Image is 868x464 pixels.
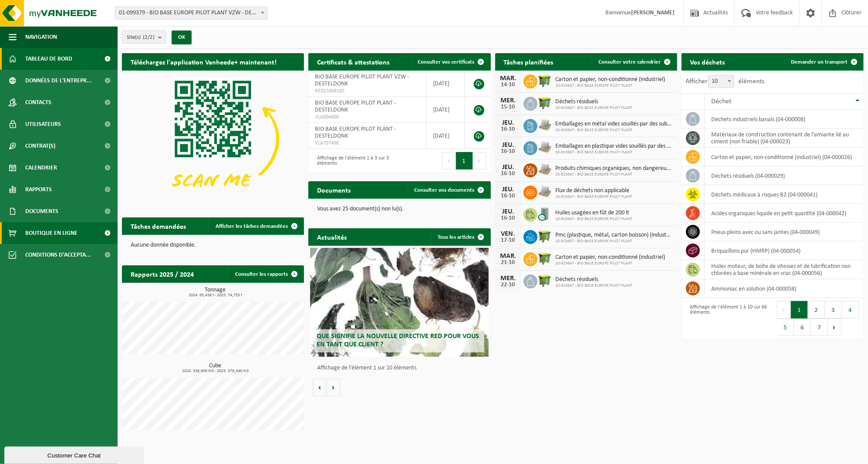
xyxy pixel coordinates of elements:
[591,53,676,71] a: Consulter votre calendrier
[172,30,192,44] button: OK
[811,318,828,336] button: 7
[537,229,552,244] img: WB-1100-HPE-GN-50
[705,260,864,279] td: huiles moteur, de boîte de vitesses et de lubrification non chlorées à base minérale en vrac (04-...
[705,241,864,260] td: briquaillons pur (HMRP) (04-000054)
[556,217,633,222] span: 10-915647 - BIO BASE EUROPE PILOT PLANT
[313,379,327,396] button: Vorige
[308,181,359,198] h2: Documents
[556,121,673,128] span: Emballages en métal vides souillés par des substances dangereuses
[126,363,304,373] h3: Cube
[442,152,456,169] button: Previous
[556,276,633,283] span: Déchets résiduels
[794,318,811,336] button: 6
[431,228,490,246] a: Tous les articles
[228,265,303,283] a: Consulter les rapports
[127,31,155,44] span: Site(s)
[556,283,633,288] span: 10-915647 - BIO BASE EUROPE PILOT PLANT
[25,91,51,113] span: Contacts
[315,114,419,121] span: VLA904600
[308,53,398,70] h2: Certificats & attestations
[495,53,562,70] h2: Tâches planifiées
[500,193,517,199] div: 16-10
[556,76,665,83] span: Carton et papier, non-conditionné (industriel)
[777,301,791,318] button: Previous
[313,151,395,170] div: Affichage de l'élément 1 à 3 sur 3 éléments
[426,97,465,123] td: [DATE]
[537,95,552,110] img: WB-1100-HPE-GN-50
[500,104,517,110] div: 15-10
[791,301,808,318] button: 1
[456,152,473,169] button: 1
[315,126,396,139] span: BIO BASE EUROPE PILOT PLANT - DESTELDONK
[500,253,517,260] div: MAR.
[825,301,842,318] button: 3
[631,10,675,16] strong: [PERSON_NAME]
[500,230,517,237] div: VEN.
[705,148,864,166] td: carton et papier, non-conditionné (industriel) (04-000026)
[784,53,863,71] a: Demander un transport
[126,287,304,298] h3: Tonnage
[500,215,517,221] div: 16-10
[115,7,267,20] span: 01-099379 - BIO BASE EUROPE PILOT PLANT VZW - DESTELDONK
[209,217,303,235] a: Afficher les tâches demandées
[315,74,409,87] span: BIO BASE EUROPE PILOT PLANT VZW - DESTELDONK
[705,204,864,223] td: acides organiques liquide en petit quantité (04-000042)
[500,126,517,132] div: 16-10
[418,59,475,65] span: Consulter vos certificats
[500,97,517,104] div: MER.
[126,293,304,298] span: 2024: 65,438 t - 2025: 74,755 t
[556,172,673,177] span: 10-915647 - BIO BASE EUROPE PILOT PLANT
[25,70,92,91] span: Données de l'entrepr...
[408,181,490,199] a: Consulter vos documents
[556,150,673,155] span: 10-915647 - BIO BASE EUROPE PILOT PLANT
[25,244,91,266] span: Conditions d'accepta...
[122,265,203,282] h2: Rapports 2025 / 2024
[556,187,633,194] span: Flux de déchets non applicable
[126,369,304,373] span: 2024: 538,900 m3 - 2025: 379,340 m3
[556,232,673,239] span: Pmc (plastique, métal, carton boisson) (industriel)
[556,261,665,266] span: 10-915647 - BIO BASE EUROPE PILOT PLANT
[411,53,490,71] a: Consulter vos certificats
[500,208,517,215] div: JEU.
[537,207,552,221] img: LP-LD-00200-CU
[556,254,665,261] span: Carton et papier, non-conditionné (industriel)
[308,228,355,245] h2: Actualités
[25,179,52,200] span: Rapports
[500,237,517,244] div: 17-10
[705,166,864,185] td: déchets résiduels (04-000029)
[415,187,475,193] span: Consulter vos documents
[216,224,288,229] span: Afficher les tâches demandées
[556,105,633,111] span: 10-915647 - BIO BASE EUROPE PILOT PLANT
[4,445,145,464] iframe: chat widget
[317,206,482,212] p: Vous avez 25 document(s) non lu(s).
[500,75,517,82] div: MAR.
[556,83,665,88] span: 10-915647 - BIO BASE EUROPE PILOT PLANT
[556,143,673,150] span: Emballages en plastique vides souillés par des substances oxydants (comburant)
[682,53,734,70] h2: Vos déchets
[122,53,285,70] h2: Téléchargez l'application Vanheede+ maintenant!
[537,118,552,132] img: LP-PA-00000-WDN-11
[777,318,794,336] button: 5
[556,98,633,105] span: Déchets résiduels
[315,140,419,147] span: VLA707496
[122,71,304,207] img: Download de VHEPlus App
[500,186,517,193] div: JEU.
[791,59,848,65] span: Demander un transport
[598,59,661,65] span: Consulter votre calendrier
[808,301,825,318] button: 2
[709,75,734,88] span: 10
[705,110,864,129] td: déchets industriels banals (04-000008)
[705,129,864,148] td: matériaux de construction contenant de l'amiante lié au ciment (non friable) (04-000023)
[500,149,517,155] div: 16-10
[317,365,486,371] p: Affichage de l'élément 1 sur 10 éléments
[705,185,864,204] td: déchets médicaux à risques B2 (04-000041)
[115,7,267,19] span: 01-099379 - BIO BASE EUROPE PILOT PLANT VZW - DESTELDONK
[317,333,479,348] span: Que signifie la nouvelle directive RED pour vous en tant que client ?
[500,164,517,171] div: JEU.
[122,30,166,44] button: Site(s)(2/2)
[25,157,57,179] span: Calendrier
[705,223,864,241] td: pneus pleins avec ou sans jantes (04-000049)
[500,260,517,266] div: 21-10
[537,184,552,199] img: LP-PA-00000-WDN-11
[537,140,552,155] img: LP-PA-00000-WDN-11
